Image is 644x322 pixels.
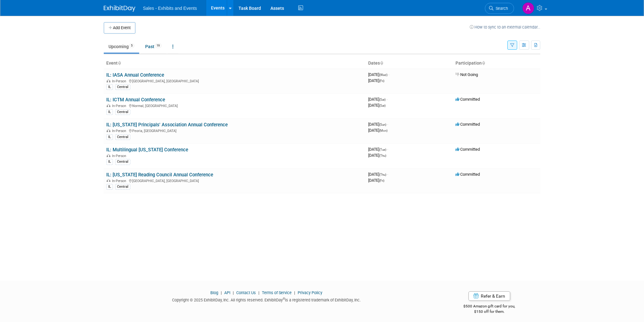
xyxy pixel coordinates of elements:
div: IL [106,84,113,90]
span: (Fri) [379,179,384,182]
a: How to sync to an external calendar... [470,25,540,29]
span: - [387,122,388,127]
span: (Sat) [379,104,386,107]
span: (Wed) [379,73,387,77]
span: Committed [455,147,480,152]
span: | [219,290,223,295]
span: 19 [155,43,162,48]
span: [DATE] [368,103,386,108]
span: In-Person [112,154,128,158]
div: Central [115,159,130,165]
button: Add Event [104,22,135,34]
img: ExhibitDay [104,5,135,12]
a: API [224,290,230,295]
span: [DATE] [368,147,388,152]
span: [DATE] [368,128,387,133]
img: In-Person Event [107,154,110,157]
span: (Sun) [379,123,386,126]
span: [DATE] [368,172,388,177]
div: Copyright © 2025 ExhibitDay, Inc. All rights reserved. ExhibitDay is a registered trademark of Ex... [104,296,429,303]
div: Central [115,134,130,140]
span: (Mon) [379,129,387,132]
span: In-Person [112,79,128,83]
div: IL [106,109,113,115]
span: - [387,172,388,177]
img: In-Person Event [107,79,110,82]
span: [DATE] [368,72,389,77]
a: Past19 [140,41,166,53]
span: In-Person [112,179,128,183]
span: Committed [455,97,480,102]
a: IL: IASA Annual Conference [106,72,164,78]
a: IL: [US_STATE] Principals' Association Annual Conference [106,122,228,128]
span: Committed [455,122,480,127]
img: In-Person Event [107,129,110,132]
div: $150 off for them. [438,309,541,314]
span: [DATE] [368,97,387,102]
th: Participation [453,58,540,69]
div: Central [115,109,130,115]
img: In-Person Event [107,179,110,182]
a: Sort by Participation Type [482,60,485,66]
span: [DATE] [368,153,386,158]
th: Event [104,58,366,69]
span: 5 [129,43,134,48]
span: In-Person [112,104,128,108]
span: Sales - Exhibits and Events [143,6,197,11]
div: Normal, [GEOGRAPHIC_DATA] [106,103,363,108]
th: Dates [366,58,453,69]
span: (Tue) [379,148,386,151]
a: Privacy Policy [298,290,322,295]
span: (Thu) [379,173,386,176]
img: In-Person Event [107,104,110,107]
a: Sort by Event Name [118,60,121,66]
a: Contact Us [236,290,256,295]
a: Refer & Earn [468,291,510,301]
div: [GEOGRAPHIC_DATA], [GEOGRAPHIC_DATA] [106,78,363,83]
div: [GEOGRAPHIC_DATA], [GEOGRAPHIC_DATA] [106,178,363,183]
img: Andy Brenner [522,2,534,14]
span: [DATE] [368,78,384,83]
div: IL [106,134,113,140]
a: IL: Multilingual [US_STATE] Conference [106,147,188,153]
span: | [257,290,261,295]
span: Search [493,6,508,11]
span: (Sat) [379,98,386,101]
span: - [388,72,389,77]
span: (Fri) [379,79,384,83]
a: IL: [US_STATE] Reading Council Annual Conference [106,172,213,178]
span: | [231,290,235,295]
span: (Thu) [379,154,386,157]
span: Not Going [455,72,478,77]
div: IL [106,184,113,190]
sup: ® [283,297,285,300]
span: [DATE] [368,122,388,127]
div: $500 Amazon gift card for you, [438,300,541,314]
div: Central [115,184,130,190]
span: In-Person [112,129,128,133]
a: Upcoming5 [104,41,139,53]
a: IL: ICTM Annual Conference [106,97,165,103]
div: Central [115,84,130,90]
span: [DATE] [368,178,384,183]
span: - [387,147,388,152]
span: Committed [455,172,480,177]
span: | [293,290,297,295]
a: Blog [210,290,218,295]
div: Peoria, [GEOGRAPHIC_DATA] [106,128,363,133]
span: - [387,97,387,102]
a: Terms of Service [262,290,292,295]
div: IL [106,159,113,165]
a: Sort by Start Date [380,60,383,66]
a: Search [485,3,514,14]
